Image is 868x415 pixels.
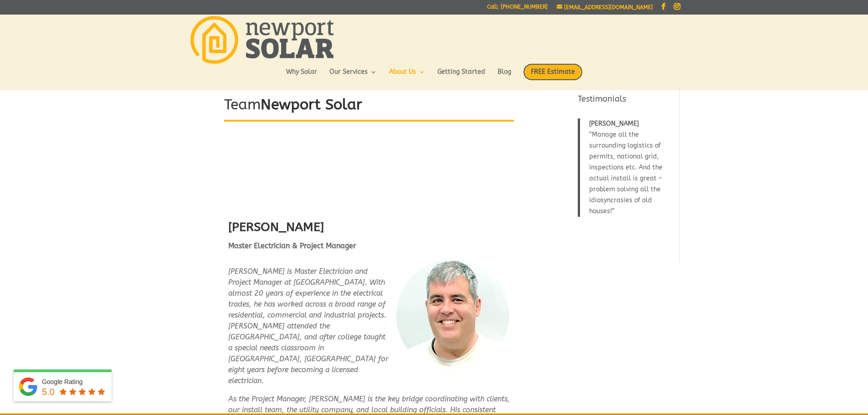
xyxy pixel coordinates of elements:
[228,267,388,385] em: [PERSON_NAME] is Master Electrician and Project Manager at [GEOGRAPHIC_DATA]. With almost 20 year...
[578,93,674,109] h4: Testimonials
[261,96,362,113] strong: Newport Solar
[437,69,485,84] a: Getting Started
[190,16,334,64] img: Newport Solar | Solar Energy Optimized.
[286,69,317,84] a: Why Solar
[589,120,639,128] span: [PERSON_NAME]
[589,131,663,215] span: Manage all the surrounding logistics of permits, national grid, inspections etc. And the actual i...
[524,64,582,80] span: FREE Estimate
[42,387,55,397] span: 5.0
[389,69,425,84] a: About Us
[228,220,324,234] strong: [PERSON_NAME]
[228,241,356,250] strong: Master Electrician & Project Manager
[524,64,582,89] a: FREE Estimate
[224,95,514,120] h1: Team
[329,69,377,84] a: Our Services
[498,69,511,84] a: Blog
[487,4,548,14] a: Call: [PHONE_NUMBER]
[42,377,107,386] div: Google Rating
[557,4,653,10] a: [EMAIL_ADDRESS][DOMAIN_NAME]
[396,259,510,373] img: Mark Cordeiro - Newport Solar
